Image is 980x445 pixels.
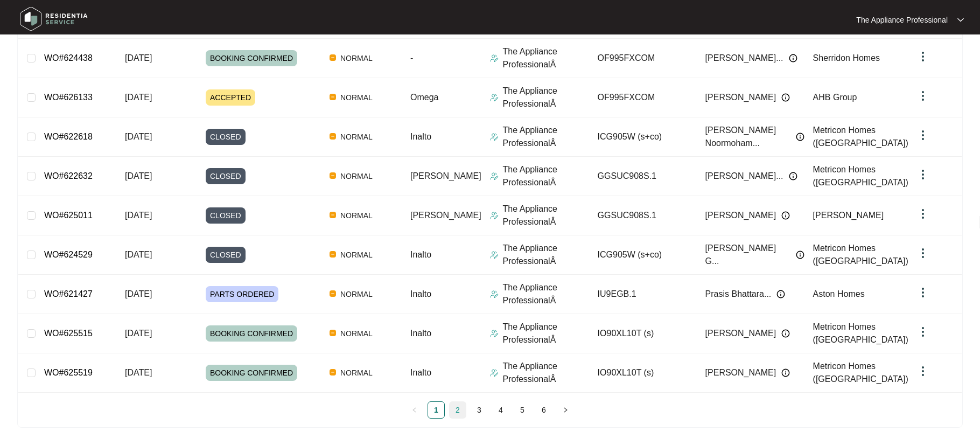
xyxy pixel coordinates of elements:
img: Vercel Logo [330,133,336,140]
span: left [411,407,418,413]
span: [PERSON_NAME] [705,327,776,340]
td: GGSUC908S.1 [589,196,697,235]
a: WO#622618 [44,132,93,141]
li: 4 [492,401,509,419]
img: dropdown arrow [916,286,929,299]
img: Info icon [776,290,785,298]
p: The Appliance ProfessionalÂ [503,281,589,307]
img: Assigner Icon [490,133,499,141]
img: Info icon [796,251,804,259]
li: 6 [535,401,552,419]
p: The Appliance ProfessionalÂ [503,45,589,71]
img: dropdown arrow [916,50,929,63]
a: WO#622632 [44,171,93,180]
p: The Appliance ProfessionalÂ [503,242,589,268]
p: The Appliance Professional [856,15,948,25]
span: [DATE] [125,93,152,102]
td: IO90XL10T (s) [589,353,697,393]
img: dropdown arrow [957,17,964,23]
img: dropdown arrow [916,247,929,260]
img: Assigner Icon [490,251,499,259]
img: dropdown arrow [916,325,929,338]
span: Inalto [410,289,431,298]
img: Assigner Icon [490,172,499,180]
span: CLOSED [206,207,246,224]
p: The Appliance ProfessionalÂ [503,360,589,386]
span: [PERSON_NAME] [705,91,776,104]
span: Inalto [410,329,431,338]
span: ACCEPTED [206,89,255,106]
span: Sherridon Homes [813,53,880,62]
a: WO#625011 [44,211,93,220]
span: Metricon Homes ([GEOGRAPHIC_DATA]) [813,322,908,344]
span: [PERSON_NAME] [705,209,776,222]
img: Assigner Icon [490,329,499,338]
span: [DATE] [125,132,152,141]
span: [PERSON_NAME] [705,366,776,379]
a: WO#624438 [44,53,93,62]
a: WO#625515 [44,329,93,338]
span: [PERSON_NAME] [410,211,481,220]
span: [DATE] [125,171,152,180]
p: The Appliance ProfessionalÂ [503,321,589,346]
span: [PERSON_NAME]... [705,52,783,65]
img: Vercel Logo [330,369,336,376]
span: Inalto [410,250,431,259]
span: NORMAL [336,52,377,65]
span: CLOSED [206,168,246,184]
img: Assigner Icon [490,368,499,377]
span: Metricon Homes ([GEOGRAPHIC_DATA]) [813,244,908,266]
a: 4 [493,402,509,418]
p: The Appliance ProfessionalÂ [503,203,589,228]
img: Assigner Icon [490,93,499,102]
span: NORMAL [336,91,377,104]
span: NORMAL [336,366,377,379]
img: dropdown arrow [916,168,929,181]
span: [DATE] [125,329,152,338]
p: The Appliance ProfessionalÂ [503,85,589,110]
img: Info icon [781,93,790,102]
span: BOOKING CONFIRMED [206,365,297,381]
span: - [410,53,413,62]
img: Info icon [781,368,790,377]
img: Info icon [789,172,797,180]
img: dropdown arrow [916,207,929,220]
span: Metricon Homes ([GEOGRAPHIC_DATA]) [813,165,908,187]
img: Vercel Logo [330,172,336,179]
span: BOOKING CONFIRMED [206,50,297,66]
td: IO90XL10T (s) [589,314,697,353]
img: dropdown arrow [916,129,929,142]
span: NORMAL [336,288,377,301]
span: [DATE] [125,211,152,220]
li: 3 [471,401,488,419]
span: NORMAL [336,170,377,183]
img: residentia service logo [16,3,92,35]
p: The Appliance ProfessionalÂ [503,163,589,189]
li: 2 [449,401,466,419]
img: Info icon [796,133,804,141]
li: Next Page [557,401,574,419]
img: Assigner Icon [490,290,499,298]
span: NORMAL [336,130,377,143]
span: [PERSON_NAME] G... [705,242,790,268]
img: Vercel Logo [330,290,336,297]
img: Info icon [781,329,790,338]
span: Omega [410,93,438,102]
span: [PERSON_NAME] [813,211,884,220]
a: 2 [450,402,466,418]
img: dropdown arrow [916,365,929,378]
a: 5 [514,402,530,418]
span: BOOKING CONFIRMED [206,325,297,342]
span: Metricon Homes ([GEOGRAPHIC_DATA]) [813,361,908,384]
button: right [557,401,574,419]
li: 5 [514,401,531,419]
img: Info icon [789,54,797,62]
td: OF995FXCOM [589,39,697,78]
span: NORMAL [336,209,377,222]
a: 3 [471,402,487,418]
span: right [562,407,569,413]
li: Previous Page [406,401,423,419]
td: ICG905W (s+co) [589,235,697,275]
img: Info icon [781,211,790,220]
button: left [406,401,423,419]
